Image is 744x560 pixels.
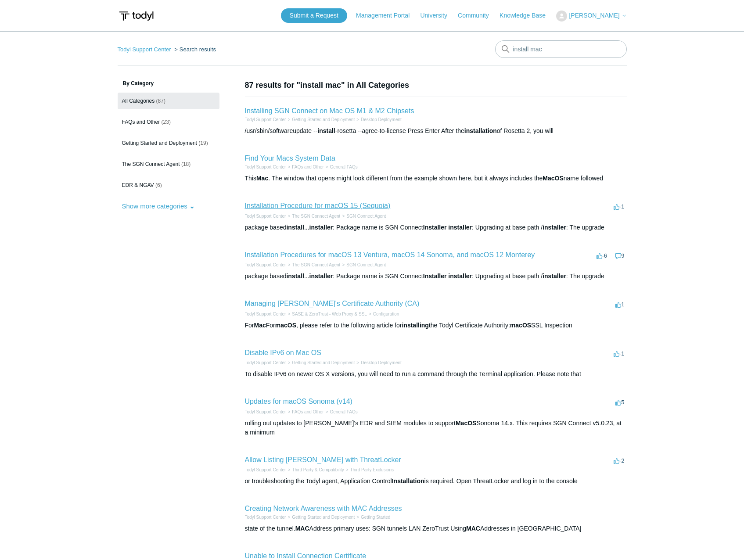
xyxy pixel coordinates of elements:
[500,11,554,20] a: Knowledge Base
[245,164,286,170] li: Todyl Support Center
[423,273,447,280] em: Installer
[245,202,391,209] a: Installation Procedure for macOS 15 (Sequoia)
[615,399,624,406] span: 5
[286,116,355,123] li: Getting Started and Deployment
[292,165,323,169] a: FAQs and Other
[245,419,627,437] div: rolling out updates to [PERSON_NAME]'s EDR and SIEM modules to support Sonoma 14.x. This requires...
[346,214,386,219] a: SGN Connect Agent
[245,107,414,115] a: Installing SGN Connect on Mac OS M1 & M2 Chipsets
[245,398,352,405] a: Updates for macOS Sonoma (v14)
[448,273,472,280] em: installer
[155,182,162,188] span: (6)
[355,514,390,521] li: Getting Started
[569,12,619,19] span: [PERSON_NAME]
[355,359,402,366] li: Desktop Deployment
[330,165,357,169] a: General FAQs
[286,262,340,268] li: The SGN Connect Agent
[361,117,402,122] a: Desktop Deployment
[245,300,420,307] a: Managing [PERSON_NAME]'s Certificate Authority (CA)
[118,79,219,87] h3: By Category
[346,262,386,267] a: SGN Connect Agent
[344,467,394,473] li: Third Party Exclusions
[292,467,344,472] a: Third Party & Compatibility
[286,311,367,317] li: SASE & ZeroTrust - Web Proxy & SSL
[245,311,286,317] li: Todyl Support Center
[275,322,296,329] em: macOS
[286,409,323,415] li: FAQs and Other
[295,525,309,532] em: MAC
[122,119,160,125] span: FAQs and Other
[286,164,323,170] li: FAQs and Other
[118,135,219,151] a: Getting Started and Deployment (19)
[309,224,333,231] em: installer
[367,311,399,317] li: Configuration
[245,409,286,415] li: Todyl Support Center
[245,370,627,379] div: To disable IPv6 on newer OS X versions, you will need to run a command through the Terminal appli...
[292,515,355,520] a: Getting Started and Deployment
[324,409,358,415] li: General FAQs
[245,251,535,258] a: Installation Procedures for macOS 13 Ventura, macOS 14 Sonoma, and macOS 12 Monterey
[556,11,626,22] button: [PERSON_NAME]
[355,116,402,123] li: Desktop Deployment
[254,322,266,329] em: Mac
[118,156,219,172] a: The SGN Connect Agent (18)
[614,203,625,210] span: -1
[245,524,627,533] div: state of the tunnel. Address primary uses: SGN tunnels LAN ZeroTrust Using Addresses in [GEOGRAPH...
[245,262,286,268] li: Todyl Support Center
[495,40,627,58] input: Search
[456,420,476,427] em: MacOS
[245,165,286,169] a: Todyl Support Center
[245,477,627,486] div: or troubleshooting the Todyl agent, Application Control is required. Open ThreatLocker and log in...
[245,262,286,267] a: Todyl Support Center
[392,477,424,485] em: Installation
[286,224,304,231] em: install
[122,140,197,146] span: Getting Started and Deployment
[245,117,286,122] a: Todyl Support Center
[256,175,268,182] em: Mac
[286,213,340,219] li: The SGN Connect Agent
[245,514,286,521] li: Todyl Support Center
[162,119,171,125] span: (23)
[245,79,627,91] h1: 87 results for "install mac" in All Categories
[317,127,335,134] em: install
[245,552,367,560] a: Unable to Install Connection Certificate
[245,126,627,136] div: /usr/sbin/softwareupdate -- -rosetta --agree-to-license Press Enter After the of Rosetta 2, you will
[122,98,155,104] span: All Categories
[423,224,447,231] em: Installer
[118,198,199,214] button: Show more categories
[173,46,216,53] li: Search results
[286,273,304,280] em: install
[402,322,428,329] em: installing
[245,116,286,123] li: Todyl Support Center
[156,98,165,104] span: (87)
[543,224,566,231] em: installer
[245,174,627,183] div: This . The window that opens might look different from the example shown here, but it always incl...
[597,252,607,259] span: -6
[292,360,355,365] a: Getting Started and Deployment
[118,46,173,53] li: Todyl Support Center
[448,224,472,231] em: installer
[361,515,390,520] a: Getting Started
[292,117,355,122] a: Getting Started and Deployment
[615,252,624,259] span: 9
[245,321,627,330] div: For For , please refer to the following article for the Todyl Certificate Authority: SSL Inspection
[292,312,367,316] a: SASE & ZeroTrust - Web Proxy & SSL
[543,273,566,280] em: installer
[458,11,498,20] a: Community
[614,350,625,357] span: -1
[118,46,171,53] a: Todyl Support Center
[245,409,286,414] a: Todyl Support Center
[356,11,418,20] a: Management Portal
[245,312,286,316] a: Todyl Support Center
[245,272,627,281] div: package based ... : Package name is SGN Connect : Upgrading at base path / : The upgrade
[350,467,394,472] a: Third Party Exclusions
[324,164,358,170] li: General FAQs
[198,140,208,146] span: (19)
[118,8,155,24] img: Todyl Support Center Help Center home page
[118,114,219,130] a: FAQs and Other (23)
[245,360,286,365] a: Todyl Support Center
[245,467,286,472] a: Todyl Support Center
[245,154,335,162] a: Find Your Macs System Data
[286,467,344,473] li: Third Party & Compatibility
[361,360,402,365] a: Desktop Deployment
